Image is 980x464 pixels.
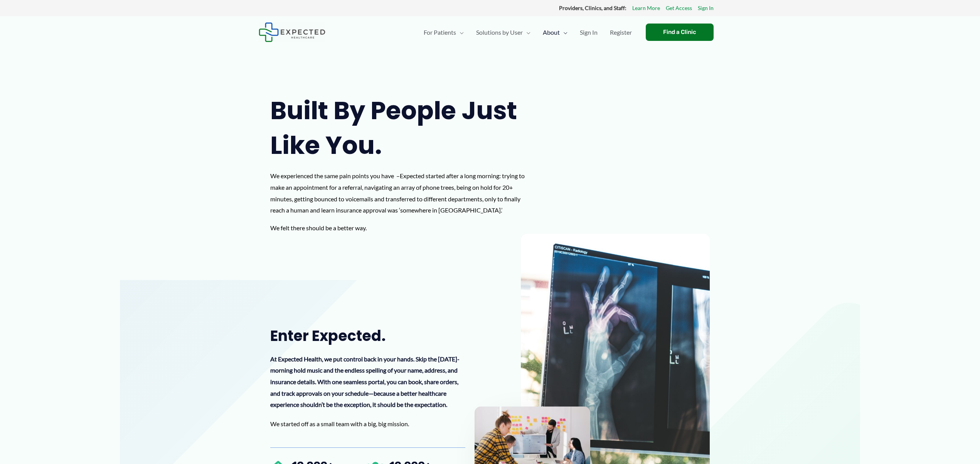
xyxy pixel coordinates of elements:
a: Sign In [698,3,714,13]
span: About [543,19,560,46]
span: Menu Toggle [456,19,464,46]
a: Learn More [632,3,660,13]
img: Expected Healthcare Logo - side, dark font, small [259,22,325,42]
a: Get Access [666,3,692,13]
a: Register [604,19,638,46]
p: We experienced the same pain points you have – [270,170,534,216]
span: Sign In [580,19,598,46]
p: We felt there should be a better way. [270,222,534,234]
a: Solutions by UserMenu Toggle [470,19,537,46]
strong: Providers, Clinics, and Staff: [559,5,626,11]
nav: Primary Site Navigation [418,19,638,46]
p: We started off as a small team with a big, big mission. [270,418,465,430]
a: Find a Clinic [646,24,714,41]
span: Menu Toggle [523,19,530,46]
h2: Enter Expected. [270,326,465,345]
h1: Built by people just like you. [270,93,534,162]
p: At Expected Health, we put control back in your hands. Skip the [DATE]-morning hold music and the... [270,353,465,411]
span: Solutions by User [476,19,523,46]
a: AboutMenu Toggle [537,19,574,46]
span: Menu Toggle [560,19,567,46]
span: Register [610,19,632,46]
a: For PatientsMenu Toggle [418,19,470,46]
span: For Patients [424,19,456,46]
a: Sign In [574,19,604,46]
